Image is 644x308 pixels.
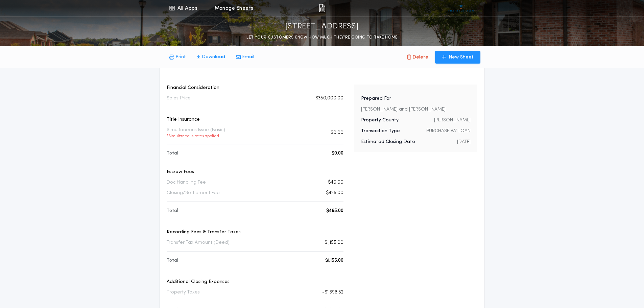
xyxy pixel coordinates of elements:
p: Transfer Tax Amount (Deed) [167,239,230,246]
p: Email [242,54,254,61]
p: Recording Fees & Transfer Taxes [167,229,343,236]
img: img [319,4,325,12]
p: Download [202,54,225,61]
p: Total [167,150,178,157]
p: Transaction Type [361,128,400,135]
p: $425.00 [326,190,343,196]
p: [PERSON_NAME] and [PERSON_NAME] [361,106,446,113]
p: Property County [361,117,399,124]
p: Financial Consideration [167,85,343,91]
p: $1,155.00 [325,239,343,246]
p: Closing/Settlement Fee [167,190,220,196]
p: Prepared For [361,95,391,102]
p: New Sheet [449,54,474,61]
p: Simultaneous Issue (Basic) [167,127,225,139]
p: [STREET_ADDRESS] [285,21,359,32]
p: Property Taxes [167,289,200,296]
p: Total [167,257,178,264]
p: Total [167,208,178,214]
p: * Simultaneous rates applied [167,134,225,139]
p: Escrow Fees [167,169,343,175]
p: [PERSON_NAME] [434,117,471,124]
p: Doc Handling Fee [167,179,206,186]
p: $0.00 [331,129,343,136]
p: $40.00 [328,179,343,186]
p: $0.00 [332,150,343,157]
p: Delete [412,54,428,61]
p: [DATE] [457,139,471,145]
p: $1,155.00 [325,257,343,264]
img: vs-icon [448,5,474,11]
button: Delete [402,51,434,64]
p: $350,000.00 [315,95,343,102]
p: Print [175,54,186,61]
p: Additional Closing Expenses [167,279,343,285]
p: -$1,398.52 [322,289,343,296]
p: LET YOUR CUSTOMERS KNOW HOW MUCH THEY’RE GOING TO TAKE HOME [246,34,398,41]
p: PURCHASE W/ LOAN [426,128,471,135]
button: New Sheet [435,51,480,64]
p: Estimated Closing Date [361,139,415,145]
p: $465.00 [326,208,343,214]
p: Sales Price [167,95,191,102]
button: Print [164,51,191,63]
button: Download [191,51,231,63]
p: Title Insurance [167,116,343,123]
button: Email [231,51,260,63]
